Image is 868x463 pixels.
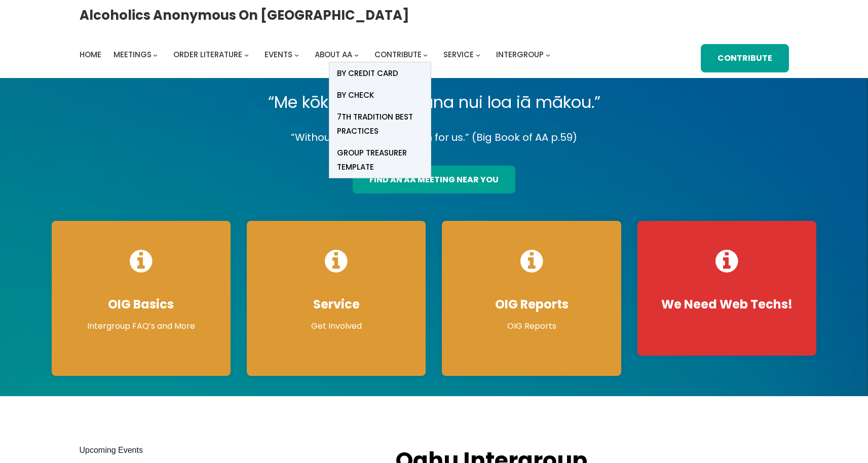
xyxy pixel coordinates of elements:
a: About AA [315,48,352,62]
span: BY CHECK [337,88,374,102]
a: Intergroup [496,48,544,62]
button: Contribute submenu [423,53,428,57]
p: OIG Reports [452,320,611,332]
span: About AA [315,49,352,60]
span: Events [265,49,292,60]
span: BY Credit card [337,66,398,81]
a: BY Credit card [329,62,431,84]
button: Intergroup submenu [546,53,550,57]
a: 7th Tradition Best Practices [329,106,431,142]
a: find an aa meeting near you [353,166,515,194]
p: “Me kōkua ‘ole, he hana nui loa iā mākou.” [44,88,825,117]
a: Alcoholics Anonymous on [GEOGRAPHIC_DATA] [80,4,409,27]
h4: OIG Basics [62,297,220,312]
h2: Upcoming Events [80,444,376,456]
button: Events submenu [294,53,299,57]
button: About AA submenu [354,53,359,57]
a: BY CHECK [329,84,431,106]
nav: Intergroup [80,48,554,62]
a: Events [265,48,292,62]
span: Contribute [374,49,422,60]
a: Group Treasurer Template [329,142,431,178]
span: Order Literature [173,49,242,60]
span: Home [80,49,101,60]
p: Get Involved [257,320,416,332]
h4: We Need Web Techs! [648,297,806,312]
a: Home [80,48,101,62]
a: Contribute [701,44,788,72]
p: “Without help, it is too much for us.” (Big Book of AA p.59) [44,129,825,146]
span: Service [443,49,474,60]
p: Intergroup FAQ’s and More [62,320,220,332]
a: Contribute [374,48,422,62]
span: 7th Tradition Best Practices [337,110,423,138]
button: Order Literature submenu [244,53,249,57]
a: Service [443,48,474,62]
h4: OIG Reports [452,297,611,312]
button: Meetings submenu [153,53,158,57]
h4: Service [257,297,416,312]
span: Intergroup [496,49,544,60]
button: Service submenu [476,53,480,57]
span: Group Treasurer Template [337,146,423,174]
a: Meetings [114,48,152,62]
span: Meetings [114,49,152,60]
